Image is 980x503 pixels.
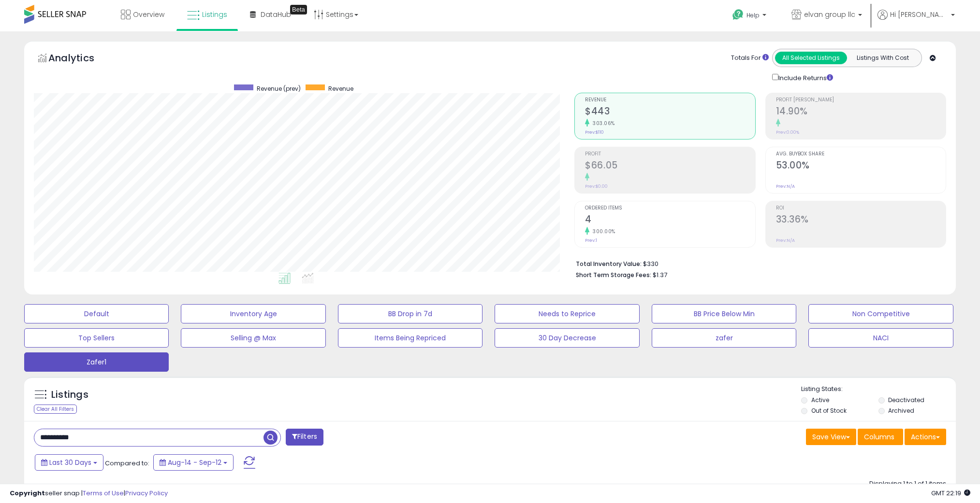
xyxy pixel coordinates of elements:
a: Hi [PERSON_NAME] [878,10,955,31]
span: Overview [133,10,164,19]
h2: 33.36% [776,214,946,227]
button: Save View [806,429,856,445]
h5: Listings [51,388,88,402]
button: Zafer1 [24,352,169,372]
span: Profit [PERSON_NAME] [776,98,946,103]
span: Aug-14 - Sep-12 [168,458,221,467]
label: Active [811,396,829,404]
small: 300.00% [589,228,615,235]
button: Selling @ Max [181,328,325,348]
button: Non Competitive [808,304,953,323]
h2: $443 [585,106,755,119]
span: Last 30 Days [49,458,91,467]
button: BB Price Below Min [652,304,796,323]
button: Last 30 Days [35,454,103,471]
button: Aug-14 - Sep-12 [153,454,234,471]
small: Prev: 1 [585,238,597,243]
small: Prev: N/A [776,183,795,189]
button: Filters [286,429,323,446]
span: Avg. Buybox Share [776,152,946,157]
span: elvan group llc [804,10,855,19]
span: Revenue (prev) [257,84,301,93]
span: Compared to: [105,459,149,468]
span: Profit [585,152,755,157]
h2: $66.05 [585,160,755,173]
small: Prev: N/A [776,238,795,243]
span: Revenue [328,84,353,93]
p: Listing States: [801,385,956,394]
button: Items Being Repriced [338,328,483,348]
label: Archived [888,406,914,415]
div: seller snap | | [10,489,168,498]
h2: 4 [585,214,755,227]
label: Deactivated [888,396,924,404]
label: Out of Stock [811,406,847,415]
button: Columns [858,429,903,445]
button: All Selected Listings [775,52,847,64]
b: Short Term Storage Fees: [576,271,651,279]
button: 30 Day Decrease [495,328,639,348]
span: ROI [776,206,946,211]
small: 303.06% [589,120,615,127]
button: Listings With Cost [847,52,919,64]
a: Terms of Use [83,489,124,498]
span: $1.37 [653,270,667,279]
a: Privacy Policy [125,489,168,498]
button: zafer [652,328,796,348]
span: Listings [202,10,227,19]
button: Actions [905,429,946,445]
h2: 14.90% [776,106,946,119]
button: Default [24,304,169,323]
a: Help [725,1,776,31]
button: Top Sellers [24,328,169,348]
small: Prev: 0.00% [776,129,799,135]
div: Include Returns [765,72,845,83]
div: Totals For [731,54,769,63]
div: Clear All Filters [34,405,77,414]
span: Help [746,11,760,19]
small: Prev: $0.00 [585,183,608,189]
h5: Analytics [48,51,113,67]
div: Displaying 1 to 1 of 1 items [869,479,946,489]
button: BB Drop in 7d [338,304,483,323]
button: Needs to Reprice [495,304,639,323]
span: 2025-10-14 22:19 GMT [931,489,970,498]
h2: 53.00% [776,160,946,173]
span: Columns [864,432,894,442]
small: Prev: $110 [585,129,604,135]
span: Hi [PERSON_NAME] [890,10,948,19]
button: Inventory Age [181,304,325,323]
b: Total Inventory Value: [576,260,642,268]
i: Get Help [732,9,744,21]
strong: Copyright [10,489,45,498]
li: $330 [576,257,939,269]
div: Tooltip anchor [290,5,307,14]
span: Revenue [585,98,755,103]
span: Ordered Items [585,206,755,211]
span: DataHub [261,10,291,19]
button: NACI [808,328,953,348]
